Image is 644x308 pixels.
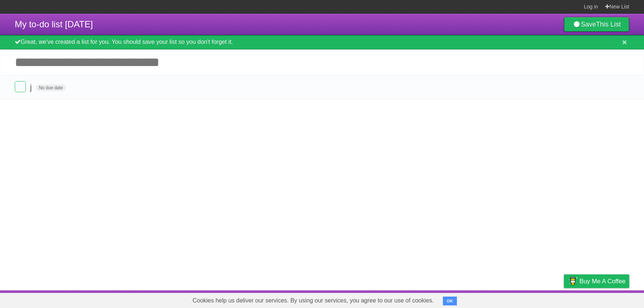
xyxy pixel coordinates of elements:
a: Privacy [554,292,574,306]
a: SaveThis List [564,17,629,32]
a: About [466,292,481,306]
span: No due date [36,84,66,91]
a: Buy me a coffee [564,274,629,288]
button: OK [443,297,457,305]
img: Buy me a coffee [568,275,578,287]
span: j [30,83,34,92]
span: My to-do list [DATE] [15,19,93,29]
span: Buy me a coffee [579,275,626,288]
a: Terms [529,292,545,306]
a: Suggest a feature [583,292,629,306]
span: Cookies help us deliver our services. By using our services, you agree to our use of cookies. [185,293,441,308]
label: Done [15,81,26,92]
b: This List [596,21,621,28]
a: Developers [490,292,520,306]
